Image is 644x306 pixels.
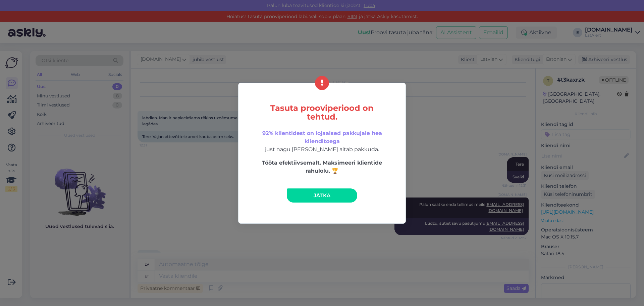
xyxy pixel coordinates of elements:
[314,192,331,199] span: Jätka
[253,104,391,121] h5: Tasuta prooviperiood on tehtud.
[287,188,357,203] a: Jätka
[253,159,391,175] p: Tööta efektiivsemalt. Maksimeeri klientide rahulolu. 🏆
[253,129,391,154] p: just nagu [PERSON_NAME] aitab pakkuda.
[262,130,382,144] span: 92% klientidest on lojaalsed pakkujale hea klienditoega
